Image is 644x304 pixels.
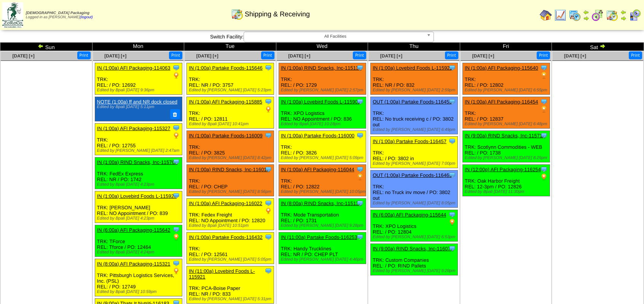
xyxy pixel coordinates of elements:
a: IN (1:00a) AFI Packaging-115327 [97,126,171,131]
a: IN (6:00a) AFI Packaging-115642 [97,227,171,233]
img: line_graph.gif [554,9,566,21]
img: Tooltip [265,64,272,72]
div: Edited by [PERSON_NAME] [DATE] 6:55pm [465,88,550,92]
img: Tooltip [265,132,272,139]
div: Edited by [PERSON_NAME] [DATE] 6:53pm [373,235,457,239]
div: Edited by Bpali [DATE] 10:59pm [97,290,182,294]
a: IN (1:00a) AFI Packaging-115640 [465,65,538,71]
img: arrowleft.gif [583,9,589,15]
img: Tooltip [540,132,548,139]
a: IN (11:00a) Partake Foods-116253 [281,234,357,240]
div: Edited by [PERSON_NAME] [DATE] 7:00pm [373,161,457,166]
span: Shipping & Receiving [245,10,310,18]
td: Tue [184,43,276,51]
div: TRK: REL: / PO: 3802 in [371,137,458,168]
a: [DATE] [+] [288,53,310,59]
img: Tooltip [172,158,180,166]
div: TRK: REL: / PO: 12811 [187,97,274,129]
a: IN (1:00a) AFI Packaging-116022 [189,201,262,206]
img: PO [265,207,272,215]
img: PO [172,267,180,275]
a: IN (9:00a) RIND Snacks, Inc-116076 [373,246,453,251]
td: Mon [92,43,184,51]
img: zoroco-logo-small.webp [2,2,23,28]
img: Tooltip [356,166,364,173]
img: Tooltip [172,192,180,199]
a: IN (1:00a) RIND Snacks, Inc-116010 [189,167,269,172]
a: OUT (1:00a) Partake Foods-116466 [373,172,452,178]
img: Tooltip [540,166,548,173]
img: Tooltip [356,64,364,72]
img: PO [172,132,180,139]
div: Edited by [PERSON_NAME] [DATE] 5:05pm [189,257,274,262]
img: Tooltip [356,132,364,139]
div: TRK: REL: / PO: 12755 [95,123,182,155]
div: TRK: Handy Trucklines REL: NR / PO: CHEP PLT [279,232,366,264]
img: calendarinout.gif [231,8,243,20]
div: TRK: Mode Transportation REL: / PO: 1731 [279,199,366,230]
img: PO [172,233,180,241]
img: calendarblend.gif [591,9,604,21]
img: PO [540,173,548,181]
img: Tooltip [265,166,272,173]
td: Fri [460,43,552,51]
div: Edited by Bpali [DATE] 4:23pm [97,216,182,221]
div: Edited by Bpali [DATE] 10:28pm [281,122,366,126]
img: arrowright.gif [620,15,626,21]
img: Tooltip [265,267,272,275]
div: Edited by [PERSON_NAME] [DATE] 5:31pm [189,297,274,301]
div: Edited by Bpali [DATE] 10:41pm [189,122,274,126]
span: All Facilities [247,32,424,41]
div: Edited by [PERSON_NAME] [DATE] 8:25pm [465,156,550,160]
span: [DATE] [+] [472,53,494,59]
a: IN (1:00a) Partake Foods-116000 [281,133,355,138]
a: IN (11:00a) Lovebird Foods L-115921 [189,268,255,280]
a: IN (1:00a) Partake Foods-116432 [189,234,263,240]
div: TRK: [PERSON_NAME] REL: NO Appointment / PO: 839 [95,191,182,223]
div: TRK: REL: / PO: 12802 [462,63,550,95]
div: TRK: XPO Logistics REL: / PO: 12804 [371,210,458,242]
img: Tooltip [448,98,456,105]
td: Wed [276,43,368,51]
div: TRK: TForce REL: Tforce / PO: 12464 [95,225,182,256]
a: IN (1:00a) Partake Foods-116009 [189,133,263,138]
a: IN (1:00a) Lovebird Foods L-115922 [373,65,453,71]
a: IN (9:00a) RIND Snacks, Inc-115711 [465,133,545,138]
div: Edited by [PERSON_NAME] [DATE] 8:56pm [189,189,274,194]
img: arrowright.gif [583,15,589,21]
a: IN (1:00a) Lovebird Foods L-115920 [97,193,177,199]
img: Tooltip [265,98,272,105]
button: Print [537,51,550,59]
img: Tooltip [356,233,364,241]
img: Tooltip [448,64,456,72]
button: Print [629,51,642,59]
div: Edited by [PERSON_NAME] [DATE] 2:57pm [281,88,366,92]
img: Tooltip [265,199,272,207]
img: Tooltip [540,98,548,105]
img: calendarinout.gif [606,9,618,21]
img: arrowleft.gif [38,43,44,49]
div: TRK: XPO Logistics REL: NO Appointment / PO: 836 [279,97,366,129]
a: IN (1:00a) Lovebird Foods L-115909 [281,99,361,105]
a: [DATE] [+] [196,53,218,59]
div: Edited by Bpali [DATE] 11:30pm [465,189,550,194]
img: calendarprod.gif [569,9,581,21]
a: IN (1:00a) AFI Packaging-116454 [465,99,538,105]
button: Print [445,51,458,59]
div: Edited by Bpali [DATE] 5:11pm [97,105,179,109]
a: [DATE] [+] [13,53,35,59]
img: Tooltip [356,199,364,207]
img: PO [265,105,272,113]
div: Edited by [PERSON_NAME] [DATE] 6:49pm [373,127,457,132]
img: PO [540,105,548,113]
img: PO [172,72,180,79]
a: IN (1:00a) RIND Snacks, Inc-115137 [281,65,362,71]
a: IN (6:00a) AFI Packaging-115644 [373,212,446,218]
div: TRK: Fedex Freight REL: NO Appointment / PO: 12820 [187,199,274,230]
span: Logged in as [PERSON_NAME] [26,11,93,19]
div: Edited by [PERSON_NAME] [DATE] 2:59pm [373,88,457,92]
img: arrowright.gif [599,43,606,49]
a: IN (8:00a) RIND Snacks, Inc-115136 [281,201,362,206]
